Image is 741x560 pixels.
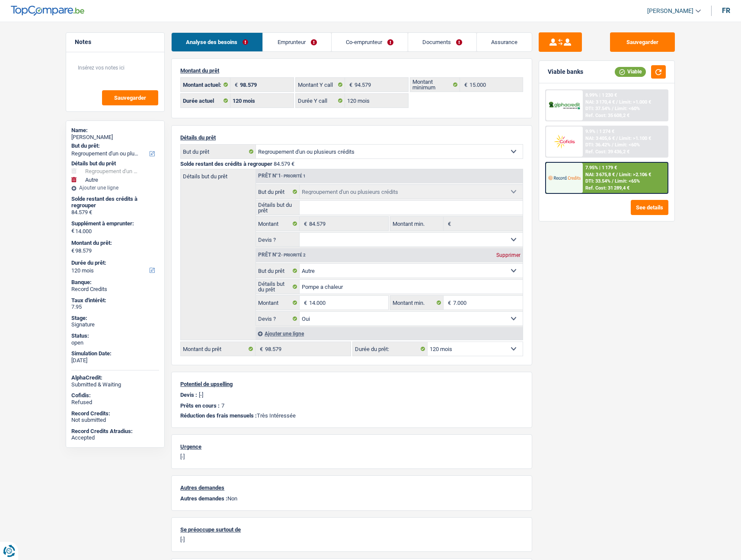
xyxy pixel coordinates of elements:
span: Réduction des frais mensuels : [180,412,257,419]
div: AlphaCredit: [71,374,159,381]
label: But du prêt [256,264,300,278]
div: 7.95% | 1 179 € [585,165,617,171]
div: Supprimer [494,253,523,258]
span: € [444,296,453,310]
div: Record Credits [71,286,159,293]
img: Record Credits [548,170,580,186]
label: Montant minimum [410,78,460,92]
p: Urgence [180,443,523,450]
span: € [230,78,240,92]
span: / [612,106,613,111]
p: Détails du prêt [180,134,523,141]
div: [PERSON_NAME] [71,134,159,141]
span: € [300,217,309,231]
div: Viable [615,67,646,76]
span: Limit: <65% [615,178,640,184]
p: Montant du prêt [180,67,523,74]
button: Sauvegarder [610,32,675,52]
span: € [71,247,74,254]
span: NAI: 3 675,8 € [585,172,615,177]
p: Devis : [180,392,197,398]
span: / [616,99,618,105]
span: DTI: 36.42% [585,142,610,148]
div: [DATE] [71,357,159,364]
p: Prêts en cours : [180,402,220,409]
span: DTI: 37.54% [585,106,610,111]
button: See details [631,200,668,215]
p: [-] [199,392,203,398]
a: Emprunteur [263,33,331,51]
span: Limit: >1.100 € [619,136,651,141]
div: Record Credits: [71,410,159,417]
span: Limit: >2.106 € [619,172,651,177]
div: Signature [71,321,159,328]
img: Cofidis [548,133,580,149]
label: Détails but du prêt [256,201,300,215]
div: Ajouter une ligne [71,185,159,191]
span: - Priorité 1 [281,174,306,178]
span: Sauvegarder [114,95,146,101]
div: 9.9% | 1 274 € [585,129,614,134]
div: Ref. Cost: 31 289,4 € [585,185,629,191]
div: Détails but du prêt [71,160,159,167]
a: Documents [408,33,476,51]
div: Ref. Cost: 35 608,2 € [585,113,629,118]
div: Status: [71,332,159,339]
span: - Priorité 2 [281,253,306,257]
span: [PERSON_NAME] [647,7,693,15]
div: Stage: [71,315,159,322]
label: But du prêt [256,185,300,199]
div: Record Credits Atradius: [71,428,159,435]
div: Prêt n°2 [256,252,308,258]
label: Supplément à emprunter: [71,220,157,227]
span: Limit: >1.000 € [619,99,651,105]
div: 84.579 € [71,209,159,216]
span: € [300,296,309,310]
div: Refused [71,399,159,406]
p: [-] [180,453,523,460]
span: € [444,217,453,231]
p: Se préoccupe surtout de [180,526,523,533]
span: Autres demandes : [180,495,227,502]
label: But du prêt [181,145,256,158]
div: Viable banks [548,68,583,76]
a: Assurance [477,33,532,51]
label: Montant [256,217,300,231]
button: Sauvegarder [102,90,158,105]
div: Not submitted [71,417,159,424]
label: Montant min. [390,217,443,231]
label: Montant [256,296,300,310]
label: Devis ? [256,233,300,247]
div: open [71,339,159,346]
div: Ref. Cost: 39 436,2 € [585,149,629,155]
p: Non [180,495,523,502]
div: Banque: [71,279,159,286]
span: Limit: <60% [615,142,640,148]
a: [PERSON_NAME] [640,4,701,18]
div: Prêt n°1 [256,173,308,179]
span: NAI: 3 170,4 € [585,99,615,105]
label: Détails but du prêt [256,280,300,294]
span: / [612,178,613,184]
label: Montant actuel: [181,78,230,92]
div: Taux d'intérêt: [71,297,159,304]
label: Durée du prêt: [353,342,428,356]
div: fr [722,6,730,15]
label: Durée actuel [181,94,230,108]
p: Autres demandes [180,484,523,491]
a: Co-emprunteur [332,33,408,51]
img: TopCompare Logo [11,6,84,16]
label: Détails but du prêt [181,169,256,179]
p: 7 [221,402,224,409]
label: Montant du prêt: [71,240,157,247]
span: € [71,228,74,234]
div: Name: [71,127,159,134]
span: € [460,78,470,92]
p: Très Intéressée [180,412,523,419]
label: Durée du prêt: [71,259,157,266]
div: Ajouter une ligne [256,327,523,340]
label: Montant min. [390,296,443,310]
span: 84.579 € [274,161,294,167]
span: Solde restant des crédits à regrouper [180,161,272,167]
label: Durée Y call [296,94,345,108]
